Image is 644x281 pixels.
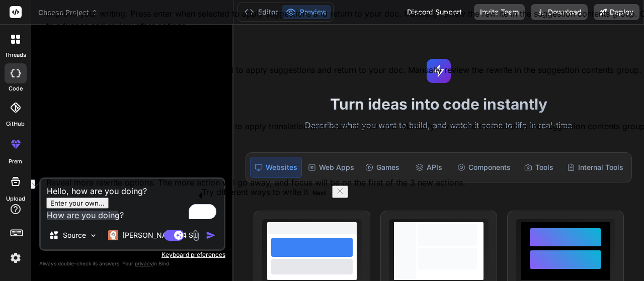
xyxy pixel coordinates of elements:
[6,195,25,203] label: Upload
[89,231,98,240] img: Pick Models
[38,8,98,18] span: Choose Project
[39,259,225,268] p: Always double-check its answers. Your in Bind
[6,120,25,128] label: GitHub
[39,251,225,259] p: Keyboard preferences
[41,179,224,221] textarea: To enrich screen reader interactions, please activate Accessibility in Grammarly extension settings
[7,249,24,266] img: settings
[206,230,216,240] img: icon
[135,260,153,266] span: privacy
[190,230,202,241] img: attachment
[9,157,22,166] label: prem
[9,84,23,93] label: code
[5,51,26,59] label: threads
[122,230,197,240] p: [PERSON_NAME] 4 S..
[63,230,86,240] p: Source
[108,230,118,240] img: Claude 4 Sonnet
